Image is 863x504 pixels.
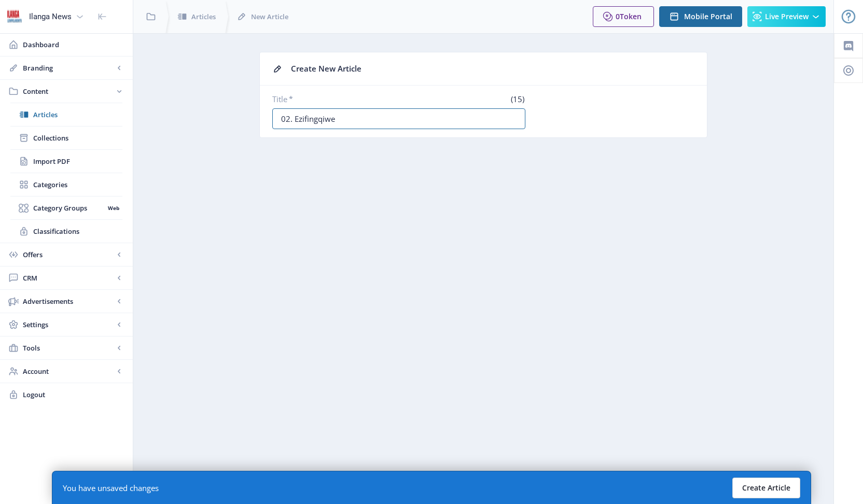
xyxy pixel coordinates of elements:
[23,63,114,73] span: Branding
[23,296,114,306] span: Advertisements
[23,273,114,283] span: CRM
[23,249,114,260] span: Offers
[33,133,122,143] span: Collections
[10,220,122,243] a: Classifications
[23,39,124,50] span: Dashboard
[272,94,395,104] label: Title
[33,179,122,190] span: Categories
[747,6,826,27] button: Live Preview
[6,8,23,25] img: 6e32966d-d278-493e-af78-9af65f0c2223.png
[63,483,159,493] div: You have unsaved changes
[620,11,642,21] span: Token
[23,343,114,353] span: Tools
[33,109,122,120] span: Articles
[251,11,288,22] span: New Article
[272,108,525,129] input: What's the title of your article?
[23,389,124,400] span: Logout
[33,226,122,236] span: Classifications
[191,11,216,22] span: Articles
[659,6,742,27] button: Mobile Portal
[33,156,122,166] span: Import PDF
[23,319,114,330] span: Settings
[684,12,732,21] span: Mobile Portal
[33,203,104,213] span: Category Groups
[29,5,72,28] div: Ilanga News
[509,94,525,104] span: (15)
[291,61,694,77] div: Create New Article
[10,173,122,196] a: Categories
[765,12,809,21] span: Live Preview
[732,478,800,498] button: Create Article
[10,103,122,126] a: Articles
[23,366,114,376] span: Account
[10,197,122,219] a: Category GroupsWeb
[104,203,122,213] nb-badge: Web
[593,6,654,27] button: 0Token
[23,86,114,96] span: Content
[10,127,122,149] a: Collections
[10,150,122,173] a: Import PDF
